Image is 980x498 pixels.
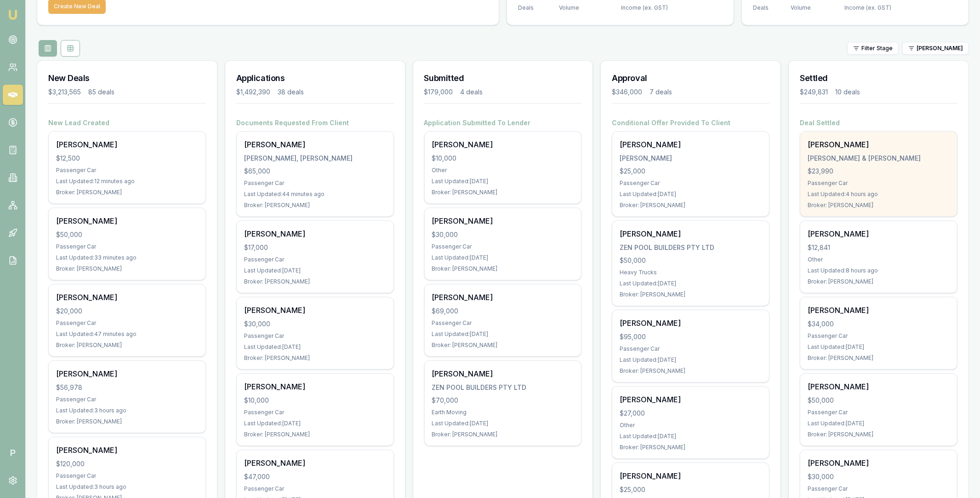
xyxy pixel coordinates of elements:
div: [PERSON_NAME] [244,457,386,469]
div: Broker: [PERSON_NAME] [244,278,386,285]
div: [PERSON_NAME] [244,139,386,150]
h3: Submitted [424,72,582,85]
div: Last Updated: [DATE] [244,267,386,274]
div: 7 deals [650,87,672,97]
h3: Settled [800,72,957,85]
div: Last Updated: 44 minutes ago [244,191,386,198]
div: $65,000 [244,167,386,176]
div: Passenger Car [56,167,198,174]
div: $3,213,565 [48,87,81,97]
div: Passenger Car [244,256,386,263]
div: Other [620,422,762,429]
div: 4 deals [461,87,483,97]
div: Last Updated: 33 minutes ago [56,254,198,261]
div: Last Updated: [DATE] [620,433,762,440]
div: Broker: [PERSON_NAME] [808,431,950,438]
div: Passenger Car [808,180,950,187]
div: Broker: [PERSON_NAME] [56,265,198,272]
div: $10,000 [244,396,386,405]
div: [PERSON_NAME] [56,215,198,226]
div: Last Updated: 3 hours ago [56,483,198,491]
h3: New Deals [48,72,206,85]
div: $50,000 [620,256,762,265]
div: $30,000 [808,472,950,481]
div: ZEN POOL BUILDERS PTY LTD [432,383,574,392]
div: Income (ex. GST) [621,4,668,12]
div: 38 deals [278,87,304,97]
div: ZEN POOL BUILDERS PTY LTD [620,243,762,252]
div: Broker: [PERSON_NAME] [620,291,762,298]
div: [PERSON_NAME] [808,381,950,392]
div: Passenger Car [244,180,386,187]
div: [PERSON_NAME] [620,154,762,163]
div: Broker: [PERSON_NAME] [56,189,198,196]
div: Broker: [PERSON_NAME] [808,278,950,285]
div: Last Updated: [DATE] [808,420,950,427]
div: [PERSON_NAME] [432,292,574,303]
div: Last Updated: 3 hours ago [56,407,198,414]
div: Last Updated: [DATE] [432,420,574,427]
div: [PERSON_NAME] & [PERSON_NAME] [808,154,950,163]
div: Last Updated: [DATE] [620,280,762,287]
h4: Deal Settled [800,118,957,127]
div: $70,000 [432,396,574,405]
div: Last Updated: [DATE] [432,178,574,185]
div: Broker: [PERSON_NAME] [432,342,574,349]
button: [PERSON_NAME] [902,42,969,55]
h4: Conditional Offer Provided To Client [612,118,769,127]
div: Last Updated: 47 minutes ago [56,330,198,338]
div: [PERSON_NAME] [808,139,950,150]
div: Last Updated: [DATE] [620,191,762,198]
div: $47,000 [244,472,386,481]
div: Passenger Car [244,332,386,340]
div: Passenger Car [808,409,950,416]
div: Other [808,256,950,263]
div: $23,990 [808,167,950,176]
h4: New Lead Created [48,118,206,127]
div: [PERSON_NAME] [808,305,950,316]
span: [PERSON_NAME] [917,45,963,52]
div: $50,000 [808,396,950,405]
div: [PERSON_NAME] [432,215,574,226]
div: 10 deals [835,87,860,97]
div: Passenger Car [432,243,574,250]
div: $20,000 [56,307,198,316]
div: [PERSON_NAME] [56,445,198,456]
div: [PERSON_NAME] [620,470,762,481]
div: Last Updated: [DATE] [620,356,762,364]
div: Broker: [PERSON_NAME] [56,418,198,425]
div: 85 deals [88,87,114,97]
div: [PERSON_NAME] [244,228,386,239]
div: Passenger Car [244,409,386,416]
div: $249,831 [800,87,828,97]
div: $95,000 [620,332,762,342]
div: Passenger Car [244,485,386,492]
div: Broker: [PERSON_NAME] [244,431,386,438]
div: $346,000 [612,87,642,97]
div: [PERSON_NAME] [244,305,386,316]
div: Broker: [PERSON_NAME] [432,265,574,272]
div: $69,000 [432,307,574,316]
div: $179,000 [424,87,453,97]
div: Last Updated: [DATE] [244,420,386,427]
div: Passenger Car [56,472,198,480]
div: Last Updated: [DATE] [432,254,574,261]
div: [PERSON_NAME] [620,228,762,239]
div: Broker: [PERSON_NAME] [56,342,198,349]
div: $12,841 [808,243,950,252]
div: $25,000 [620,167,762,176]
div: $30,000 [244,319,386,329]
div: [PERSON_NAME] [620,318,762,329]
button: Filter Stage [847,42,899,55]
div: [PERSON_NAME] [56,368,198,379]
div: $17,000 [244,243,386,252]
div: [PERSON_NAME], [PERSON_NAME] [244,154,386,163]
div: Volume [559,4,599,12]
div: Broker: [PERSON_NAME] [620,202,762,209]
div: Broker: [PERSON_NAME] [432,189,574,196]
h4: Documents Requested From Client [236,118,394,127]
div: [PERSON_NAME] [56,139,198,150]
div: Last Updated: [DATE] [432,330,574,338]
div: Passenger Car [56,243,198,250]
div: Passenger Car [620,345,762,353]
